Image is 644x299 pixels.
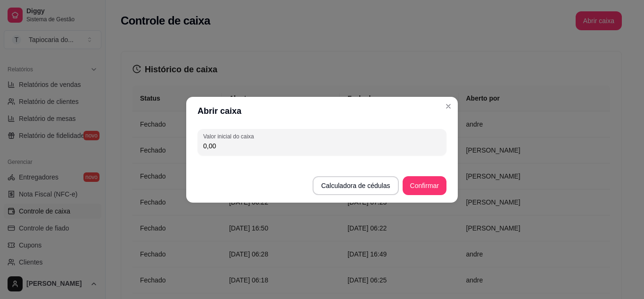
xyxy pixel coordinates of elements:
button: Confirmar [403,176,446,195]
input: Valor inicial do caixa [203,141,441,151]
header: Abrir caixa [186,97,458,125]
button: Calculadora de cédulas [313,176,398,195]
label: Valor inicial do caixa [203,132,257,140]
button: Close [441,99,456,114]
